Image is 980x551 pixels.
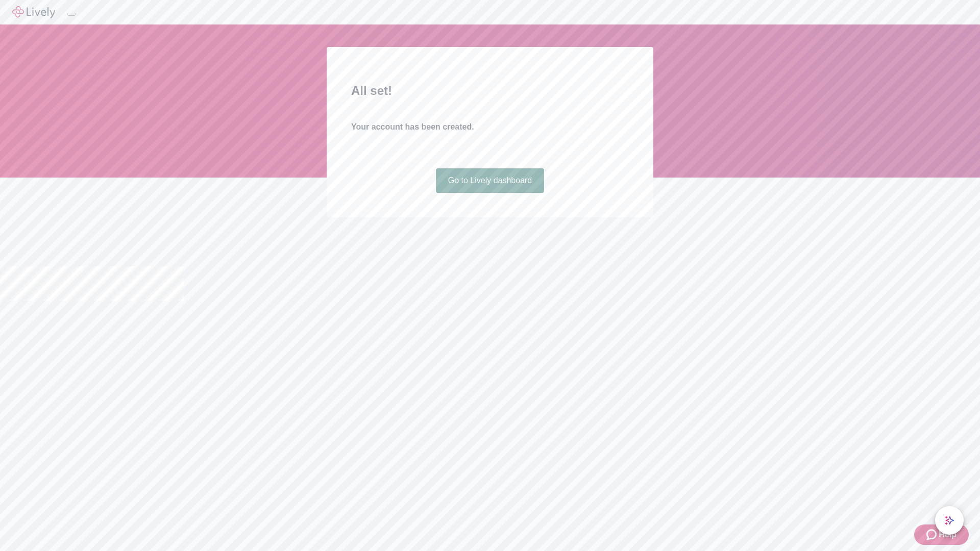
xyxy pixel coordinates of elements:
[926,529,939,541] svg: Zendesk support icon
[351,82,629,100] h2: All set!
[914,524,969,545] button: Zendesk support iconHelp
[67,13,76,16] button: Log out
[939,529,957,541] span: Help
[944,515,954,525] svg: Lively AI Assistant
[436,168,545,193] a: Go to Lively dashboard
[935,506,964,535] button: chat
[12,6,55,18] img: Lively
[351,121,629,133] h4: Your account has been created.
